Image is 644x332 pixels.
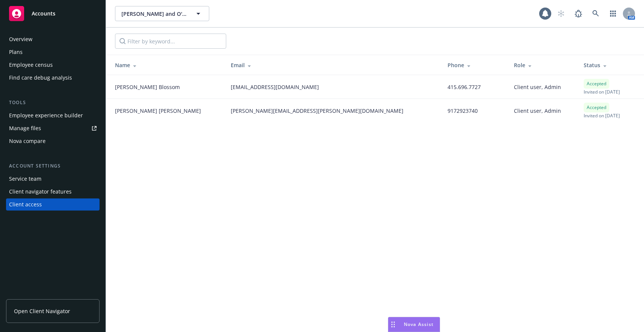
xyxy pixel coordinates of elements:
[9,198,42,211] div: Client access
[514,61,571,69] div: Role
[6,122,100,134] a: Manage files
[9,122,41,134] div: Manage files
[6,135,100,147] a: Nova compare
[606,6,621,21] a: Switch app
[448,107,478,115] span: 9172923740
[9,59,53,71] div: Employee census
[9,33,32,45] div: Overview
[115,61,219,69] div: Name
[584,112,620,119] span: Invited on [DATE]
[6,173,100,185] a: Service team
[9,109,83,121] div: Employee experience builder
[14,307,70,315] span: Open Client Navigator
[404,321,434,327] span: Nova Assist
[571,6,586,21] a: Report a Bug
[9,46,23,58] div: Plans
[231,107,403,115] span: [PERSON_NAME][EMAIL_ADDRESS][PERSON_NAME][DOMAIN_NAME]
[514,107,561,115] span: Client user, Admin
[554,6,569,21] a: Start snowing
[32,11,55,17] span: Accounts
[388,317,440,332] button: Nova Assist
[6,162,100,170] div: Account settings
[448,61,502,69] div: Phone
[6,72,100,84] a: Find care debug analysis
[388,317,398,332] div: Drag to move
[115,107,201,115] span: [PERSON_NAME] [PERSON_NAME]
[584,89,620,95] span: Invited on [DATE]
[231,83,319,91] span: [EMAIL_ADDRESS][DOMAIN_NAME]
[6,109,100,121] a: Employee experience builder
[584,61,638,69] div: Status
[115,6,209,21] button: [PERSON_NAME] and O'Dell LLC
[115,83,180,91] span: [PERSON_NAME] Blossom
[6,59,100,71] a: Employee census
[9,72,72,84] div: Find care debug analysis
[6,198,100,211] a: Client access
[587,80,606,87] span: Accepted
[587,104,606,111] span: Accepted
[448,83,481,91] span: 415.696.7727
[6,46,100,58] a: Plans
[115,34,226,49] input: Filter by keyword...
[6,33,100,45] a: Overview
[514,83,561,91] span: Client user, Admin
[231,61,435,69] div: Email
[588,6,603,21] a: Search
[121,10,187,18] span: [PERSON_NAME] and O'Dell LLC
[9,135,46,147] div: Nova compare
[6,186,100,198] a: Client navigator features
[6,3,100,24] a: Accounts
[9,173,41,185] div: Service team
[9,186,72,198] div: Client navigator features
[6,99,100,106] div: Tools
